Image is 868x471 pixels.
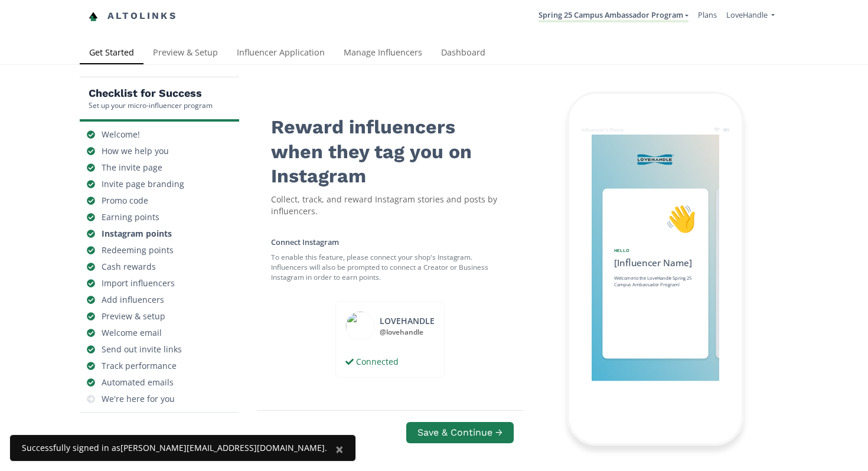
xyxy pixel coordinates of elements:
[614,199,697,238] div: 👋
[539,9,688,22] a: Spring 25 Campus Ambassador Program
[614,247,697,254] div: Hello
[102,244,174,256] div: Redeeming points
[335,439,344,459] span: ×
[102,261,156,273] div: Cash rewards
[345,311,375,341] img: 472271370_1353876635608610_1417771978499164430_n.jpg
[102,294,164,306] div: Add influencers
[89,100,213,110] div: Set up your micro-influencer program
[726,9,768,20] span: LoveHandle
[80,42,143,66] a: Get Started
[380,327,435,337] div: @ lovehandle
[102,228,172,240] div: Instagram points
[89,12,98,21] img: favicon-32x32.png
[271,194,508,217] div: Collect, track, and reward Instagram stories and posts by influencers.
[102,195,148,207] div: Promo code
[102,178,184,190] div: Invite page branding
[345,356,399,368] div: Connected
[380,315,435,327] div: LOVEHANDLE
[227,42,334,66] a: Influencer Application
[271,106,508,189] div: Reward influencers when they tag you on Instagram
[102,162,162,174] div: The invite page
[143,42,227,66] a: Preview & Setup
[324,435,355,463] button: Close
[432,42,495,66] a: Dashboard
[102,377,174,388] div: Automated emails
[698,9,717,20] a: Plans
[271,247,508,287] small: To enable this feature, please connect your shop's Instagram. Influencers will also be prompted t...
[102,129,140,140] div: Welcome!
[102,327,162,339] div: Welcome email
[102,344,182,355] div: Send out invite links
[102,277,175,289] div: Import influencers
[334,42,432,66] a: Manage Influencers
[614,256,697,269] div: [Influencer Name]
[102,211,159,223] div: Earning points
[102,310,165,322] div: Preview & setup
[102,393,175,405] div: We're here for you
[89,86,213,100] h5: Checklist for Success
[614,275,697,288] div: Welcome to the LoveHandle Spring 25 Campus Ambassador Program!
[271,237,339,247] label: Connect Instagram
[89,6,177,26] a: Altolinks
[102,360,177,372] div: Track performance
[22,442,327,454] div: Successfully signed in as [PERSON_NAME][EMAIL_ADDRESS][DOMAIN_NAME] .
[406,421,514,443] button: Save & Continue →
[726,9,775,23] a: LoveHandle
[102,145,169,157] div: How we help you
[582,126,624,133] div: Influencer's Phone
[637,140,674,178] img: 75KE9x4rehZq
